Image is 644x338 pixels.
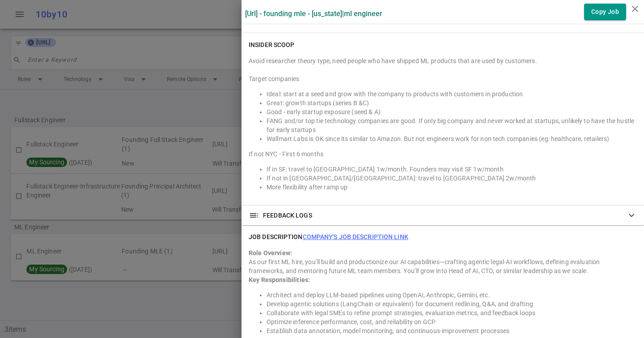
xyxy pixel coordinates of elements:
li: Wallmart Labs is OK since its similar to Amazon. But not engineers work for non tech companies (e... [267,134,637,143]
h6: JOB DESCRIPTION [249,232,408,241]
span: toc [249,210,259,221]
span: expand_more [626,210,637,221]
div: Target companies [249,74,637,83]
label: [URL] - Founding MLE - [US_STATE] | ML Engineer [245,9,382,18]
li: FANG and/or top tie technology companies are good. If only big company and never worked at startu... [267,116,637,134]
li: Develop agentic solutions (LangChain or equivalent) for document redlining, Q&A, and drafting [267,299,637,308]
li: Architect and deploy LLM-based pipelines using OpenAI, Anthropic, Gemini, etc. [267,291,637,299]
div: As our first ML hire, you’ll build and productionize our AI capabilities—crafting agentic legal-A... [249,257,637,275]
li: If not in [GEOGRAPHIC_DATA]/[GEOGRAPHIC_DATA]: travel to [GEOGRAPHIC_DATA] 2w/month [267,174,637,183]
h6: INSIDER SCOOP [249,40,294,49]
strong: Role Overview: [249,249,292,257]
span: FEEDBACK LOGS [263,211,312,220]
li: Good - early startup exposure (seed & A) [267,107,637,116]
li: Great: growth startups (series B &C) [267,98,637,107]
div: FEEDBACK LOGS [241,205,644,225]
li: Optimize inference performance, cost, and reliability on GCP [267,317,637,326]
div: Avoid researcher theory type, need people who have shipped ML products that are used by customers. [249,56,637,65]
strong: Key Responsibilities: [249,276,310,283]
li: Collaborate with legal SMEs to refine prompt strategies, evaluation metrics, and feedback loops [267,308,637,317]
button: Copy Job [584,4,626,20]
i: close [630,4,640,14]
a: Company's job description link [303,233,408,240]
li: Establish data annotation, model monitoring, and continuous-improvement processes [267,326,637,335]
li: If in SF: travel to [GEOGRAPHIC_DATA] 1w/month. Founders may visit SF 1w/month [267,165,637,174]
li: More flexibility after ramp up [267,183,637,192]
div: If not NYC - First 6 months [249,150,637,158]
li: Ideal: start at a seed and grow with the company to products with customers in production [267,90,637,98]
